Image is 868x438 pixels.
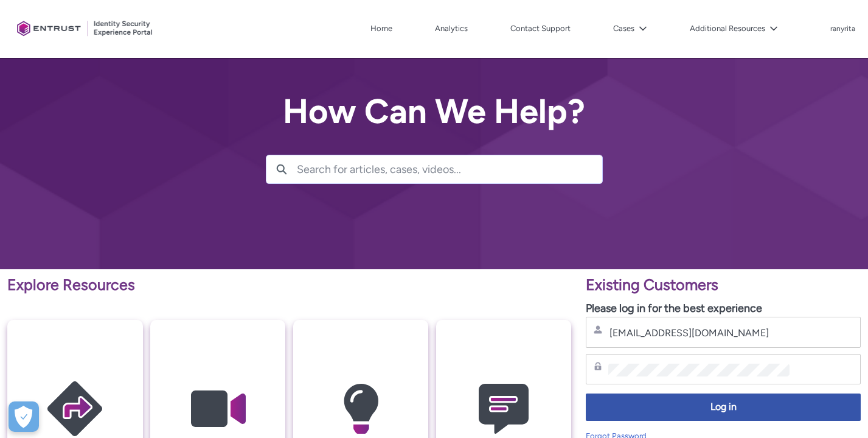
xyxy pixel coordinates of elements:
[687,19,781,38] button: Additional Resources
[507,19,574,38] a: Contact Support
[830,25,855,34] p: ranyrita
[432,19,471,38] a: Analytics, opens in new tab
[586,394,861,421] button: Log in
[9,401,39,432] button: Open Preferences
[594,400,853,414] span: Log in
[367,19,395,38] a: Home
[297,155,602,183] input: Search for articles, cases, videos...
[266,155,297,183] button: Search
[610,19,650,38] button: Cases
[586,300,861,317] p: Please log in for the best experience
[7,274,571,297] p: Explore Resources
[266,93,603,130] h2: How Can We Help?
[586,274,861,297] p: Existing Customers
[608,327,790,339] input: Username
[830,22,856,34] button: User Profile ranyrita
[9,401,39,432] div: Cookie Preferences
